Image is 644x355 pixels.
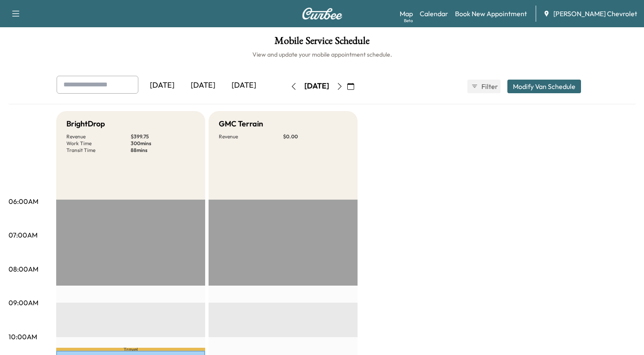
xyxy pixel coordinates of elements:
[481,81,497,92] span: Filter
[66,140,131,147] p: Work Time
[56,348,205,351] p: Travel
[131,147,195,154] p: 88 mins
[455,9,527,19] a: Book New Appointment
[131,133,195,140] p: $ 399.75
[183,76,223,95] div: [DATE]
[131,140,195,147] p: 300 mins
[507,80,581,93] button: Modify Van Schedule
[283,133,347,140] p: $ 0.00
[9,50,635,59] h6: View and update your mobile appointment schedule.
[9,332,37,342] p: 10:00AM
[302,8,343,20] img: Curbee Logo
[404,17,413,24] div: Beta
[66,118,105,130] h5: BrightDrop
[223,76,264,95] div: [DATE]
[219,118,263,130] h5: GMC Terrain
[66,133,131,140] p: Revenue
[9,196,38,206] p: 06:00AM
[553,9,637,19] span: [PERSON_NAME] Chevrolet
[66,147,131,154] p: Transit Time
[304,81,329,92] div: [DATE]
[9,230,37,240] p: 07:00AM
[467,80,501,93] button: Filter
[219,133,283,140] p: Revenue
[142,76,183,95] div: [DATE]
[9,264,38,274] p: 08:00AM
[9,298,38,308] p: 09:00AM
[9,36,635,50] h1: Mobile Service Schedule
[420,9,448,19] a: Calendar
[400,9,413,19] a: MapBeta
